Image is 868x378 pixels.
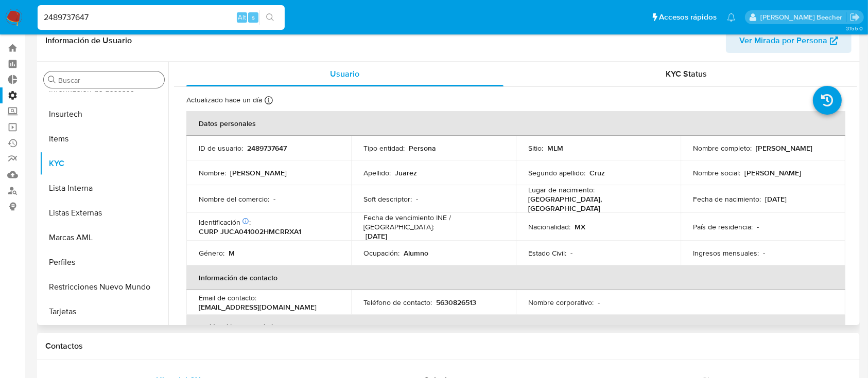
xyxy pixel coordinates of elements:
p: Ocupación : [363,248,400,258]
p: [DATE] [366,231,387,241]
span: KYC Status [666,68,707,80]
p: Teléfono de contacto : [363,298,432,307]
p: - [416,194,418,204]
p: - [273,194,275,204]
p: Nombre del comercio : [199,194,269,204]
p: Email de contacto : [199,293,256,302]
button: Ver Mirada por Persona [726,28,852,53]
p: MLM [547,143,563,153]
input: Buscar [58,76,160,85]
p: camila.tresguerres@mercadolibre.com [760,12,846,22]
p: Nombre social : [693,168,740,177]
h1: Información de Usuario [45,35,132,46]
p: - [757,222,759,231]
p: [PERSON_NAME] [744,168,801,177]
p: Género : [199,248,224,258]
p: Actualizado hace un día [186,95,262,105]
p: Fecha de nacimiento : [693,194,761,204]
span: s [252,12,255,22]
p: - [598,298,600,307]
a: Salir [849,12,860,23]
button: Marcas AML [40,225,168,250]
p: Persona [409,143,436,153]
p: Fecha de vencimiento INE / [GEOGRAPHIC_DATA] : [363,213,504,231]
button: Insurtech [40,102,168,127]
p: Tipo entidad : [363,143,405,153]
p: Alumno [404,248,428,258]
button: Buscar [48,76,56,84]
span: Alt [238,12,246,22]
p: ID de usuario : [199,143,243,153]
button: KYC [40,151,168,176]
p: Identificación : [199,218,251,227]
p: Soft descriptor : [363,194,412,204]
p: Juarez [395,168,417,177]
th: Verificación y cumplimiento [186,315,845,339]
p: Cruz [589,168,605,177]
p: CURP JUCA041002HMCRRXA1 [199,227,301,236]
button: Listas Externas [40,201,168,225]
p: Ingresos mensuales : [693,248,759,258]
p: 2489737647 [247,143,287,153]
span: 3.155.0 [846,24,863,32]
input: Buscar usuario o caso... [38,11,285,24]
p: Estado Civil : [528,248,566,258]
p: Apellido : [363,168,391,177]
th: Información de contacto [186,265,845,290]
p: MX [575,222,585,231]
button: search-icon [259,10,281,25]
p: País de residencia : [693,222,753,231]
a: Notificaciones [727,13,736,22]
button: Restricciones Nuevo Mundo [40,275,168,299]
button: Items [40,127,168,151]
p: - [763,248,765,258]
p: [DATE] [765,194,787,204]
span: Ver Mirada por Persona [739,28,827,53]
p: Nacionalidad : [528,222,570,231]
th: Datos personales [186,111,845,136]
p: Segundo apellido : [528,168,585,177]
p: [EMAIL_ADDRESS][DOMAIN_NAME] [199,302,317,312]
p: [PERSON_NAME] [756,143,812,153]
p: Nombre : [199,168,226,177]
p: Sitio : [528,143,543,153]
p: Lugar de nacimiento : [528,185,595,194]
button: Tarjetas [40,299,168,324]
p: Nombre corporativo : [528,298,594,307]
button: Perfiles [40,250,168,275]
p: [GEOGRAPHIC_DATA], [GEOGRAPHIC_DATA] [528,194,664,213]
p: Nombre completo : [693,143,752,153]
button: Lista Interna [40,176,168,201]
p: - [570,248,572,258]
p: [PERSON_NAME] [230,168,287,177]
span: Accesos rápidos [659,12,717,23]
h1: Contactos [45,341,852,351]
p: M [229,248,235,258]
span: Usuario [330,68,359,80]
p: 5630826513 [436,298,476,307]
